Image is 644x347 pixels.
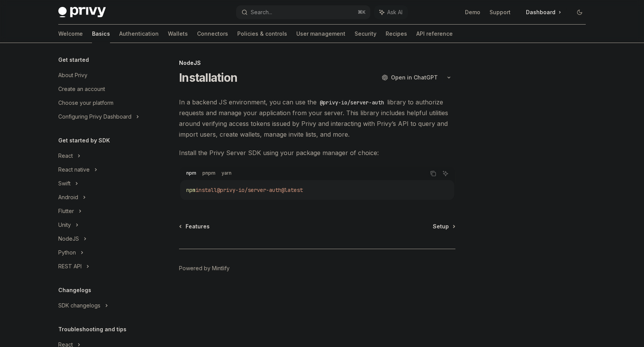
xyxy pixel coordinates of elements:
span: In a backend JS environment, you can use the library to authorize requests and manage your applic... [179,97,455,140]
a: Security [355,25,376,43]
span: Open in ChatGPT [391,74,438,81]
h1: Installation [179,71,237,84]
a: Authentication [119,25,159,43]
button: Toggle dark mode [573,6,586,18]
span: Ask AI [387,8,402,16]
a: Wallets [168,25,188,43]
button: Ask AI [440,169,450,178]
img: dark logo [58,7,106,18]
a: Connectors [197,25,228,43]
code: @privy-io/server-auth [317,98,387,107]
div: React native [58,165,90,174]
h5: Changelogs [58,286,91,295]
a: Dashboard [520,6,567,18]
a: Recipes [386,25,407,43]
a: Support [490,8,511,16]
a: Demo [465,8,480,16]
a: Create an account [52,82,150,96]
h5: Troubleshooting and tips [58,325,127,334]
div: Python [58,248,76,257]
button: Ask AI [374,5,408,19]
div: Flutter [58,207,74,216]
div: Swift [58,179,71,188]
a: Setup [433,223,455,230]
div: yarn [219,169,234,178]
button: Search...⌘K [236,5,370,19]
span: Dashboard [526,8,555,16]
div: SDK changelogs [58,301,100,310]
a: About Privy [52,68,150,82]
span: npm [186,187,195,193]
a: Policies & controls [237,25,287,43]
div: pnpm [200,169,218,178]
div: npm [184,169,199,178]
span: Features [186,223,210,230]
a: Features [180,223,210,230]
a: Welcome [58,25,83,43]
div: Android [58,193,78,202]
span: Setup [433,223,449,230]
a: Basics [92,25,110,43]
h5: Get started by SDK [58,136,110,145]
a: Choose your platform [52,96,150,110]
div: Create an account [58,84,105,94]
a: User management [296,25,345,43]
span: Install the Privy Server SDK using your package manager of choice: [179,147,455,158]
div: Configuring Privy Dashboard [58,112,131,121]
button: Copy the contents from the code block [428,169,438,178]
a: API reference [416,25,453,43]
span: @privy-io/server-auth@latest [217,187,303,193]
div: Unity [58,220,71,230]
h5: Get started [58,55,89,64]
span: ⌘ K [358,9,366,15]
div: NodeJS [58,234,79,243]
div: React [58,151,73,160]
div: Choose your platform [58,98,113,107]
a: Powered by Mintlify [179,264,230,272]
div: NodeJS [179,59,455,67]
button: Open in ChatGPT [377,71,442,84]
span: install [195,187,217,193]
div: REST API [58,262,82,271]
div: Search... [251,8,272,17]
div: About Privy [58,71,87,80]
